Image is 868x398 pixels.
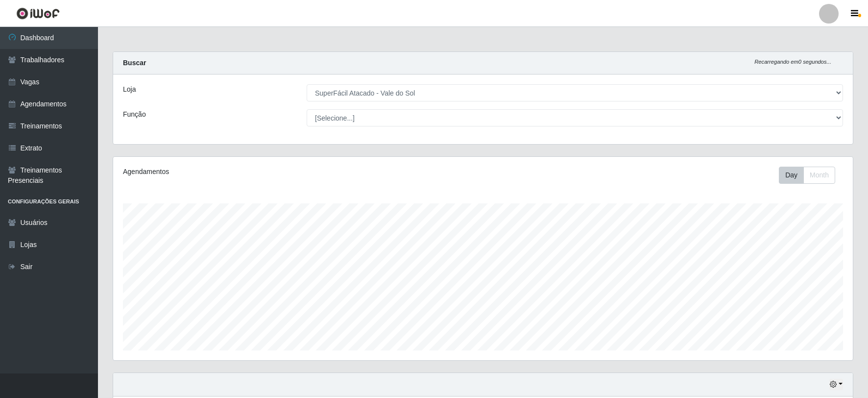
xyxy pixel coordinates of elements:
div: First group [779,167,835,184]
button: Month [803,167,835,184]
label: Loja [123,84,136,95]
div: Toolbar with button groups [779,167,843,184]
img: CoreUI Logo [16,7,60,20]
button: Day [779,167,804,184]
strong: Buscar [123,59,146,67]
label: Função [123,109,146,120]
i: Recarregando em 0 segundos... [754,59,831,65]
div: Agendamentos [123,167,414,177]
